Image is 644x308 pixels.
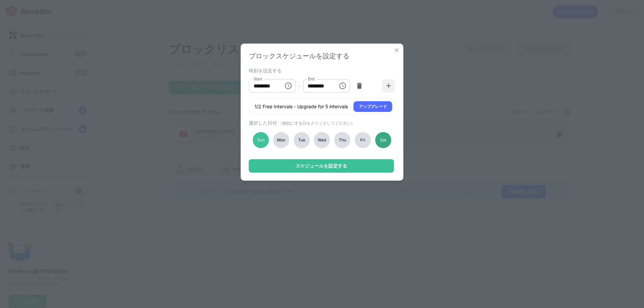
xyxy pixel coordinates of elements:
div: - [298,82,300,89]
div: スケジュールを設定する [296,163,347,169]
img: x-button.svg [393,47,400,54]
div: ブロックスケジュールを設定する [249,52,395,61]
label: Start [254,76,262,82]
button: Choose time, selected time is 12:00 AM [281,79,295,93]
div: Sat [375,132,391,148]
div: 選択した日付 [249,120,394,126]
label: End [308,76,315,82]
span: （無効にする日をクリックしてください） [278,121,355,126]
div: アップグレード [359,103,387,110]
div: Mon [273,132,289,148]
div: 1/2 Free Intervals - Upgrade for 5 intervals [255,103,348,110]
div: Sun [253,132,269,148]
div: Wed [314,132,330,148]
div: 時刻を設定する [249,68,394,73]
button: Choose time, selected time is 11:00 PM [336,79,349,93]
div: Tue [293,132,310,148]
div: Thu [334,132,351,148]
div: Fri [355,132,371,148]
